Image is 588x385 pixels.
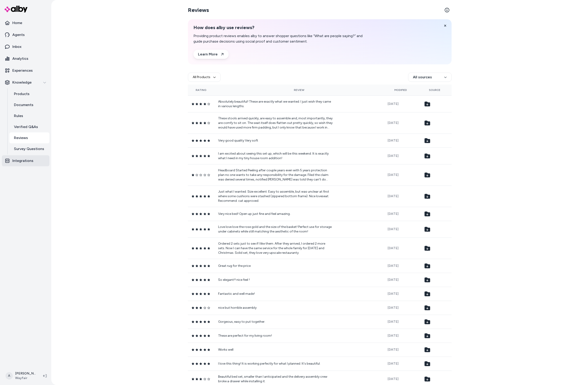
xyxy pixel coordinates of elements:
p: Reviews [14,135,28,141]
a: Integrations [2,155,49,166]
p: Absolutely beautiful! These are exactly what we wanted. I just wish they came in various lengths. [218,99,333,109]
span: [DATE] [387,154,398,158]
span: [DATE] [387,212,398,216]
p: Survey Questions [14,146,44,152]
div: Rating [192,88,211,92]
p: Great rug for the price [218,264,333,268]
p: Providing product reviews enables alby to answer shopper questions like “What are people saying?”... [193,33,369,44]
span: [DATE] [387,377,398,381]
p: Verified Q&As [14,124,38,130]
button: All Products [188,73,221,82]
span: [DATE] [387,139,398,142]
button: All sources [408,73,452,82]
a: Reviews [9,132,49,143]
p: Integrations [12,158,33,164]
span: A [5,372,13,380]
a: Rules [9,110,49,121]
p: I love this thing! It is working perfectly for what I planned. It's beautiful. [218,361,333,366]
p: Very good quality Very soft [218,138,333,143]
span: [DATE] [387,173,398,177]
span: [DATE] [387,292,398,296]
div: Modified [387,88,414,92]
h2: How does alby use reviews? [193,25,369,30]
button: A[PERSON_NAME]Wayfair [3,369,39,383]
a: Experiences [2,65,49,76]
a: Documents [9,99,49,110]
a: Survey Questions [9,143,49,154]
span: [DATE] [387,194,398,198]
p: Knowledge [12,80,32,85]
span: [DATE] [387,348,398,352]
button: Knowledge [2,77,49,88]
img: alby Logo [5,6,27,12]
p: Rules [14,113,23,119]
p: Home [12,20,22,26]
p: Gorgeous, easy to put together. [218,319,333,324]
p: Products [14,91,30,97]
span: [DATE] [387,278,398,282]
p: Love love love the rose gold and the size of the basket! Perfect use for storage under cabinets w... [218,225,333,234]
a: Home [2,17,49,28]
h2: Reviews [188,6,209,14]
p: Inbox [12,44,22,49]
p: Analytics [12,56,28,61]
p: [PERSON_NAME] [15,371,36,376]
a: Verified Q&As [9,121,49,132]
p: Ordered 2 sets just to see if I like them. After they arrived, I ordered 2 more sets. Now I can h... [218,241,333,255]
p: Very nice bed! Open up just fine and feel amazing.. [218,212,333,216]
span: [DATE] [387,362,398,366]
div: Review [218,88,380,92]
a: Agents [2,29,49,40]
span: [DATE] [387,227,398,231]
p: nice but horrible assembly [218,306,333,310]
p: Experiences [12,68,33,73]
a: Analytics [2,53,49,64]
a: Products [9,88,49,99]
span: [DATE] [387,334,398,338]
span: [DATE] [387,306,398,310]
span: Wayfair [15,376,36,380]
p: So elegant!! nice feel ! [218,278,333,282]
span: [DATE] [387,320,398,324]
span: [DATE] [387,264,398,268]
span: [DATE] [387,246,398,250]
a: Inbox [2,41,49,52]
p: Beautiful bed set, smaller than I anticipated and the delivery assembly crew broke a drawer while... [218,374,333,384]
span: [DATE] [387,121,398,125]
span: [DATE] [387,102,398,106]
p: Headboard Started Peeling after couple years even with 5 years protection plan no one wants to ta... [218,168,333,182]
p: I am excited about seeing this set up, which will be this weekend. It is exactly what I need in m... [218,151,333,161]
div: Source [421,88,448,92]
p: Works well [218,347,333,352]
p: These stools arrived quickly, are easy to assemble and, most importantly, they are comfy to sit o... [218,116,333,130]
a: Learn More [193,50,229,59]
span: All sources [413,74,432,80]
p: Fantastic and well made! [218,292,333,296]
p: Documents [14,102,33,108]
p: Agents [12,32,25,38]
p: Just what I wanted. Size excellent. Easy to assemble, but was unclear at first where some cushion... [218,189,333,203]
p: These are perfect for my living room! [218,333,333,338]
